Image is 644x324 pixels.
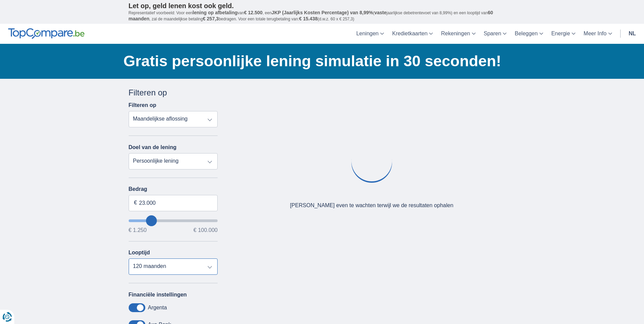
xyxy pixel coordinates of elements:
[148,305,167,311] label: Argenta
[352,24,388,44] a: Leningen
[511,24,547,44] a: Beleggen
[129,144,177,150] label: Doel van de lening
[129,292,187,298] label: Financiële instellingen
[290,202,453,210] div: [PERSON_NAME] even te wachten terwijl we de resultaten ophalen
[129,228,147,233] span: € 1.250
[194,228,218,233] span: € 100.000
[625,24,640,44] a: nl
[129,102,157,108] label: Filteren op
[8,28,85,39] img: TopCompare
[129,250,150,256] label: Looptijd
[374,10,387,15] span: vaste
[134,199,137,207] span: €
[129,10,516,22] p: Representatief voorbeeld: Voor een van , een ( jaarlijkse debetrentevoet van 8,99%) en een loopti...
[437,24,479,44] a: Rekeningen
[299,16,318,21] span: € 15.438
[129,2,516,10] p: Let op, geld lenen kost ook geld.
[480,24,511,44] a: Sparen
[244,10,263,15] span: € 12.500
[272,10,373,15] span: JKP (Jaarlijks Kosten Percentage) van 8,99%
[129,87,218,98] div: Filteren op
[129,219,218,222] input: wantToBorrow
[129,10,493,21] span: 60 maanden
[579,24,616,44] a: Meer Info
[192,10,237,15] span: lening op afbetaling
[124,51,516,72] h1: Gratis persoonlijke lening simulatie in 30 seconden!
[203,16,219,21] span: € 257,3
[129,186,218,192] label: Bedrag
[547,24,579,44] a: Energie
[388,24,437,44] a: Kredietkaarten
